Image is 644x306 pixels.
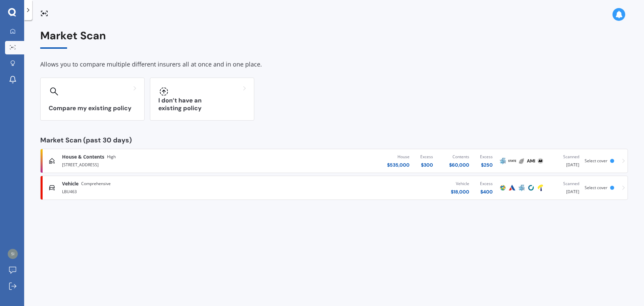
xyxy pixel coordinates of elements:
img: AMP [499,157,507,165]
div: Vehicle [451,180,469,187]
img: Initio [518,157,526,165]
img: AMI [527,157,535,165]
a: VehicleComprehensiveLBU463Vehicle$18,000Excess$400ProtectaAutosureAMPCoveTowerScanned[DATE]Select... [40,176,628,200]
div: [DATE] [550,180,579,195]
div: Scanned [550,180,579,187]
div: [DATE] [550,154,579,168]
img: Autosure [508,184,516,192]
img: AA [536,157,544,165]
img: Protecta [499,184,507,192]
div: Contents [449,154,469,160]
span: Select cover [585,185,607,190]
div: $ 400 [480,188,493,195]
div: $ 300 [420,162,433,168]
div: Allows you to compare multiple different insurers all at once and in one place. [40,59,628,70]
h3: Compare my existing policy [49,104,136,112]
div: Excess [480,154,493,160]
div: Scanned [550,154,579,160]
div: Market Scan (past 30 days) [40,137,628,143]
div: Excess [480,180,493,187]
div: [STREET_ADDRESS] [62,160,273,168]
div: $ 535,000 [387,162,410,168]
span: Vehicle [62,180,78,187]
div: $ 60,000 [449,162,469,168]
span: House & Contents [62,154,104,160]
div: House [387,154,410,160]
span: Comprehensive [81,180,111,187]
img: Cove [527,184,535,192]
img: AMP [518,184,526,192]
h3: I don’t have an existing policy [158,97,246,112]
span: Select cover [585,158,607,164]
a: House & ContentsHigh[STREET_ADDRESS]House$535,000Excess$300Contents$60,000Excess$250AMPStateIniti... [40,149,628,173]
img: State [508,157,516,165]
div: Excess [420,154,433,160]
div: LBU463 [62,187,273,195]
img: c459483f3b14fe6e9fb6a9849fbcc60e [8,249,18,259]
div: $ 18,000 [451,188,469,195]
span: High [107,154,116,160]
img: Tower [536,184,544,192]
div: $ 250 [480,162,493,168]
div: Market Scan [40,30,628,49]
